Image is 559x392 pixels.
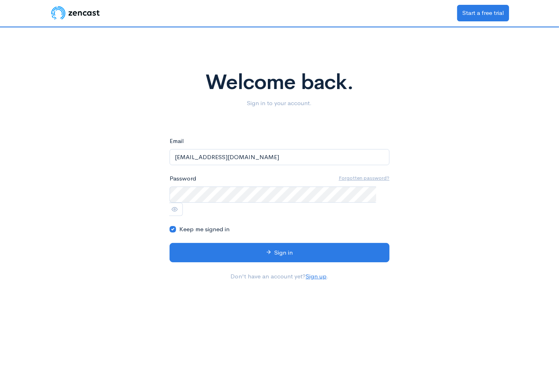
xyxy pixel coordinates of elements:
[339,174,389,181] u: Forgotten password?
[339,174,389,182] a: Forgotten password?
[179,225,230,234] label: Keep me signed in
[457,5,509,21] a: Start a free trial
[55,99,504,108] p: Sign in to your account.
[170,272,389,281] p: Don't have an account yet? .
[170,137,184,146] label: Email
[170,243,389,263] button: Sign in
[306,272,327,280] a: Sign up
[170,174,196,183] label: Password
[170,149,389,166] input: name@example.com
[55,71,504,94] h1: Welcome back.
[50,5,101,21] img: ZenCast Logo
